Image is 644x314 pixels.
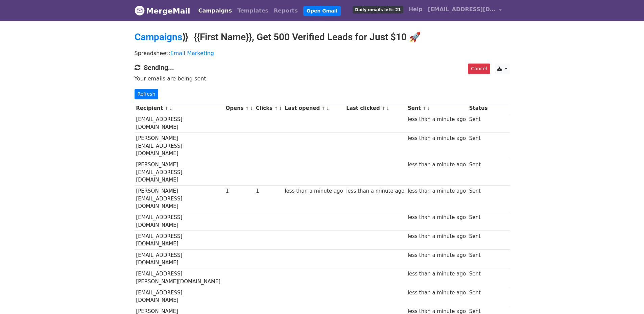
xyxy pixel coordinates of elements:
[428,5,496,14] span: [EMAIL_ADDRESS][DOMAIN_NAME]
[468,268,489,287] td: Sent
[468,287,489,306] td: Sent
[408,161,466,169] div: less than a minute ago
[408,251,466,259] div: less than a minute ago
[423,106,426,111] a: ↑
[254,103,283,114] th: Clicks
[326,106,330,111] a: ↓
[406,103,468,114] th: Sent
[468,64,490,74] a: Cancel
[135,231,224,250] td: [EMAIL_ADDRESS][DOMAIN_NAME]
[408,270,466,278] div: less than a minute ago
[135,4,190,18] a: MergeMail
[135,159,224,186] td: [PERSON_NAME][EMAIL_ADDRESS][DOMAIN_NAME]
[427,106,431,111] a: ↓
[245,106,249,111] a: ↑
[165,106,168,111] a: ↑
[196,4,235,18] a: Campaigns
[353,6,403,14] span: Daily emails left: 21
[135,31,510,43] h2: ⟫ {{First Name}}, Get 500 Verified Leads for Just $10 🚀
[468,249,489,268] td: Sent
[285,187,343,195] div: less than a minute ago
[135,64,510,72] h4: Sending...
[408,135,466,142] div: less than a minute ago
[135,89,159,99] a: Refresh
[283,103,345,114] th: Last opened
[468,133,489,159] td: Sent
[135,50,510,57] p: Spreadsheet:
[135,186,224,212] td: [PERSON_NAME][EMAIL_ADDRESS][DOMAIN_NAME]
[408,187,466,195] div: less than a minute ago
[468,231,489,250] td: Sent
[271,4,301,18] a: Reports
[468,114,489,133] td: Sent
[250,106,254,111] a: ↓
[321,106,325,111] a: ↑
[408,116,466,123] div: less than a minute ago
[135,249,224,268] td: [EMAIL_ADDRESS][DOMAIN_NAME]
[135,133,224,159] td: [PERSON_NAME][EMAIL_ADDRESS][DOMAIN_NAME]
[408,233,466,240] div: less than a minute ago
[344,103,406,114] th: Last clicked
[274,106,278,111] a: ↑
[468,212,489,231] td: Sent
[135,212,224,231] td: [EMAIL_ADDRESS][DOMAIN_NAME]
[468,103,489,114] th: Status
[425,3,504,19] a: [EMAIL_ADDRESS][DOMAIN_NAME]
[135,75,510,82] p: Your emails are being sent.
[135,268,224,287] td: [EMAIL_ADDRESS][PERSON_NAME][DOMAIN_NAME]
[346,187,404,195] div: less than a minute ago
[382,106,385,111] a: ↑
[169,106,173,111] a: ↓
[135,287,224,306] td: [EMAIL_ADDRESS][DOMAIN_NAME]
[408,214,466,221] div: less than a minute ago
[468,159,489,186] td: Sent
[303,6,341,16] a: Open Gmail
[406,3,425,16] a: Help
[135,31,182,43] a: Campaigns
[235,4,271,18] a: Templates
[256,187,282,195] div: 1
[135,114,224,133] td: [EMAIL_ADDRESS][DOMAIN_NAME]
[135,103,224,114] th: Recipient
[468,186,489,212] td: Sent
[408,289,466,297] div: less than a minute ago
[350,3,406,16] a: Daily emails left: 21
[170,50,214,56] a: Email Marketing
[224,103,255,114] th: Opens
[279,106,282,111] a: ↓
[135,5,145,16] img: MergeMail logo
[226,187,253,195] div: 1
[386,106,390,111] a: ↓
